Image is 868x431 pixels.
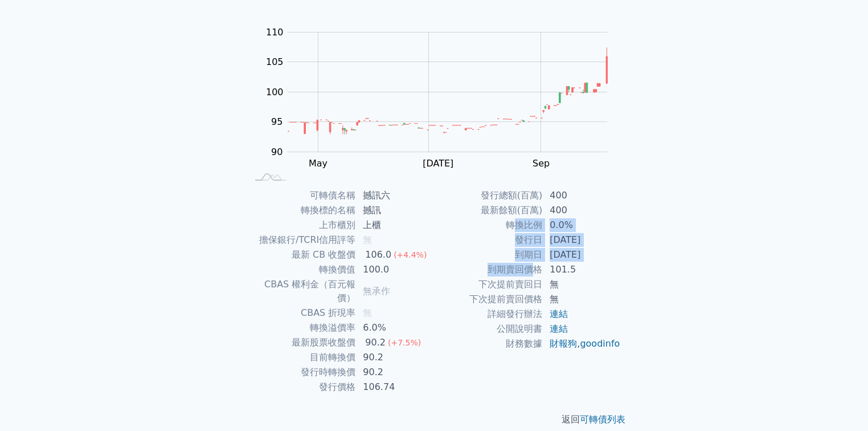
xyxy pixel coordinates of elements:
td: 財務數據 [434,336,543,351]
td: 上市櫃別 [247,218,356,233]
td: 發行總額(百萬) [434,188,543,203]
td: [DATE] [543,247,621,262]
td: 撼訊六 [356,188,434,203]
td: 到期日 [434,247,543,262]
tspan: 105 [266,56,284,67]
div: 106.0 [363,248,394,262]
td: 106.74 [356,380,434,395]
a: 可轉債列表 [580,414,625,425]
span: (+4.4%) [394,250,427,259]
td: 400 [543,203,621,218]
td: , [543,336,621,351]
a: 連結 [550,308,568,319]
td: 轉換溢價率 [247,320,356,335]
td: 上櫃 [356,218,434,233]
td: 到期賣回價格 [434,262,543,277]
g: Chart [260,27,625,169]
td: 撼訊 [356,203,434,218]
tspan: May [309,158,327,169]
td: 可轉債名稱 [247,188,356,203]
tspan: Sep [533,158,550,169]
td: 101.5 [543,262,621,277]
a: 財報狗 [550,338,577,349]
p: 返回 [234,413,634,426]
td: 轉換價值 [247,262,356,277]
tspan: 95 [271,116,282,127]
div: 90.2 [363,336,388,349]
td: 發行日 [434,233,543,247]
td: 公開說明書 [434,322,543,336]
td: 最新股票收盤價 [247,335,356,350]
a: goodinfo [580,338,620,349]
td: 無 [543,277,621,292]
span: 無 [363,307,372,318]
td: 下次提前賣回價格 [434,292,543,307]
tspan: 100 [266,87,284,97]
td: 90.2 [356,350,434,365]
td: 下次提前賣回日 [434,277,543,292]
tspan: 90 [271,147,282,157]
span: (+7.5%) [388,338,421,347]
td: 6.0% [356,320,434,335]
td: 轉換標的名稱 [247,203,356,218]
td: 發行時轉換價 [247,365,356,380]
span: 無承作 [363,286,390,296]
td: 無 [543,292,621,307]
td: CBAS 權利金（百元報價） [247,277,356,306]
td: 400 [543,188,621,203]
td: 0.0% [543,218,621,233]
td: 100.0 [356,262,434,277]
td: 詳細發行辦法 [434,307,543,322]
span: 無 [363,234,372,245]
a: 連結 [550,323,568,334]
td: [DATE] [543,233,621,247]
td: 最新餘額(百萬) [434,203,543,218]
td: CBAS 折現率 [247,306,356,320]
td: 90.2 [356,365,434,380]
td: 擔保銀行/TCRI信用評等 [247,233,356,247]
td: 發行價格 [247,380,356,395]
td: 最新 CB 收盤價 [247,247,356,262]
td: 目前轉換價 [247,350,356,365]
tspan: 110 [266,27,284,38]
td: 轉換比例 [434,218,543,233]
tspan: [DATE] [423,158,453,169]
